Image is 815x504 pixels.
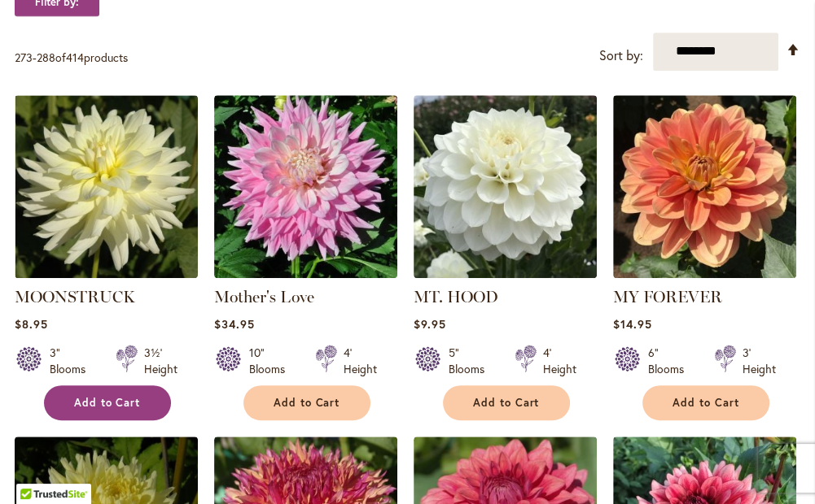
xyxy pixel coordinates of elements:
[443,385,570,420] button: Add to Cart
[642,385,769,420] button: Add to Cart
[473,396,540,410] span: Add to Cart
[613,287,722,306] a: MY FOREVER
[613,95,796,278] img: MY FOREVER
[743,345,776,377] div: 3' Height
[144,345,177,377] div: 3½' Height
[344,345,377,377] div: 4' Height
[243,385,370,420] button: Add to Cart
[414,95,597,278] img: MT. HOOD
[15,266,198,281] a: MOONSTRUCK
[15,316,48,332] span: $8.95
[543,345,576,377] div: 4' Height
[214,287,314,306] a: Mother's Love
[214,316,255,332] span: $34.95
[37,50,55,65] span: 288
[613,316,652,332] span: $14.95
[648,345,695,377] div: 6" Blooms
[673,396,739,410] span: Add to Cart
[613,266,796,281] a: MY FOREVER
[274,396,340,410] span: Add to Cart
[249,345,296,377] div: 10" Blooms
[74,396,141,410] span: Add to Cart
[15,95,198,278] img: MOONSTRUCK
[15,287,135,306] a: MOONSTRUCK
[214,266,397,281] a: Mother's Love
[50,345,96,377] div: 3" Blooms
[15,45,128,71] p: - of products
[12,446,58,492] iframe: Launch Accessibility Center
[414,287,498,306] a: MT. HOOD
[214,95,397,278] img: Mother's Love
[414,266,597,281] a: MT. HOOD
[414,316,446,332] span: $9.95
[66,50,84,65] span: 414
[44,385,171,420] button: Add to Cart
[15,50,33,65] span: 273
[599,41,643,71] label: Sort by:
[449,345,495,377] div: 5" Blooms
